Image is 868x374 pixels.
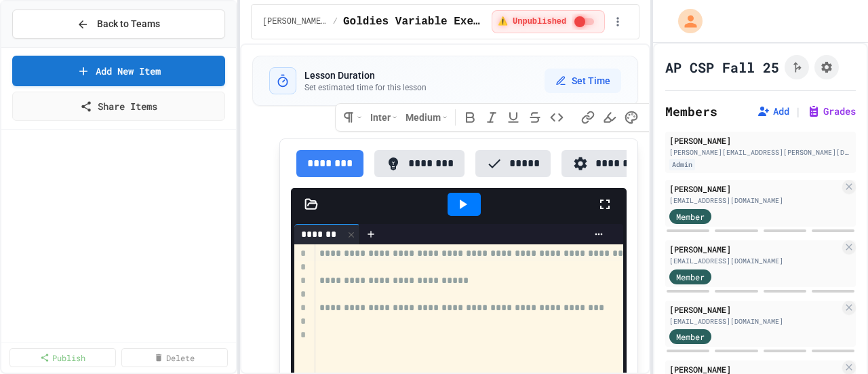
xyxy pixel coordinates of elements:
[545,69,621,93] button: Set Time
[367,107,401,128] button: Inter
[676,210,705,223] span: Member
[333,16,338,27] span: /
[498,16,566,27] span: ⚠️ Unpublished
[669,243,840,255] div: [PERSON_NAME]
[669,195,840,206] div: [EMAIL_ADDRESS][DOMAIN_NAME]
[304,82,427,93] p: Set estimated time for this lesson
[676,331,705,343] span: Member
[12,92,225,121] a: Share Items
[795,103,802,119] span: |
[304,69,427,82] h3: Lesson Duration
[669,256,840,266] div: [EMAIL_ADDRESS][DOMAIN_NAME]
[343,14,486,30] span: Goldies Variable Exercises
[669,134,852,147] div: [PERSON_NAME]
[664,5,706,37] div: My Account
[12,10,225,39] button: Back to Teams
[814,55,839,79] button: Assignment Settings
[785,55,809,79] button: Click to see fork details
[757,105,789,118] button: Add
[669,159,695,170] div: Admin
[402,107,451,128] button: Medium
[669,183,840,195] div: [PERSON_NAME]
[807,105,856,118] button: Grades
[669,303,840,316] div: [PERSON_NAME]
[676,271,705,283] span: Member
[12,56,225,86] a: Add New Item
[121,348,228,367] a: Delete
[755,261,854,318] iframe: chat widget
[669,147,852,157] div: [PERSON_NAME][EMAIL_ADDRESS][PERSON_NAME][DOMAIN_NAME]
[665,102,717,121] h2: Members
[811,320,854,360] iframe: chat widget
[9,348,116,367] a: Publish
[669,316,840,326] div: [EMAIL_ADDRESS][DOMAIN_NAME]
[262,16,328,27] span: Goldie Programming Python
[492,10,605,33] div: ⚠️ Students cannot see this content! Click the toggle to publish it and make it visible to your c...
[665,58,779,77] h1: AP CSP Fall 25
[97,17,160,31] span: Back to Teams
